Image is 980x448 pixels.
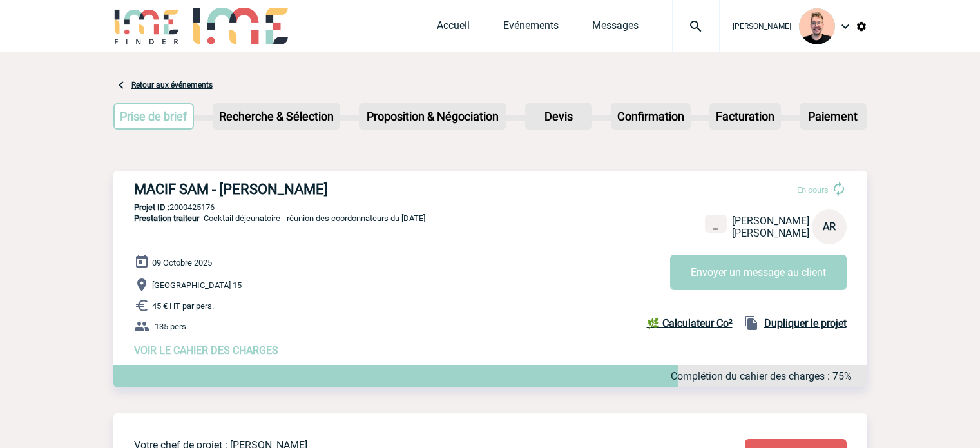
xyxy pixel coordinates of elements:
a: 🌿 Calculateur Co² [647,315,738,331]
b: Dupliquer le projet [764,317,847,329]
span: [PERSON_NAME] [732,215,809,227]
span: 45 € HT par pers. [152,301,214,311]
h3: MACIF SAM - [PERSON_NAME] [134,181,521,197]
span: 135 pers. [155,322,188,331]
button: Envoyer un message au client [670,255,847,290]
p: Facturation [711,104,780,128]
a: Accueil [437,19,470,37]
span: Prestation traiteur [134,213,199,223]
span: AR [823,220,836,233]
span: 09 Octobre 2025 [152,258,212,268]
p: Confirmation [612,104,689,128]
b: 🌿 Calculateur Co² [647,317,733,329]
p: Devis [526,104,591,128]
span: En cours [797,185,829,195]
p: Proposition & Négociation [360,104,505,128]
a: Evénements [503,19,559,37]
span: [PERSON_NAME] [732,227,809,239]
p: Recherche & Sélection [214,104,339,128]
img: portable.png [710,219,722,230]
a: VOIR LE CAHIER DES CHARGES [134,344,278,356]
b: Projet ID : [134,202,169,212]
img: file_copy-black-24dp.png [744,315,759,331]
span: [PERSON_NAME] [733,22,791,31]
img: 129741-1.png [799,8,835,44]
p: Paiement [801,104,865,128]
a: Messages [592,19,639,37]
span: - Cocktail déjeunatoire - réunion des coordonnateurs du [DATE] [134,213,425,223]
span: [GEOGRAPHIC_DATA] 15 [152,280,242,290]
a: Retour aux événements [131,81,213,90]
p: 2000425176 [113,202,867,212]
p: Prise de brief [115,104,193,128]
img: IME-Finder [113,8,180,44]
